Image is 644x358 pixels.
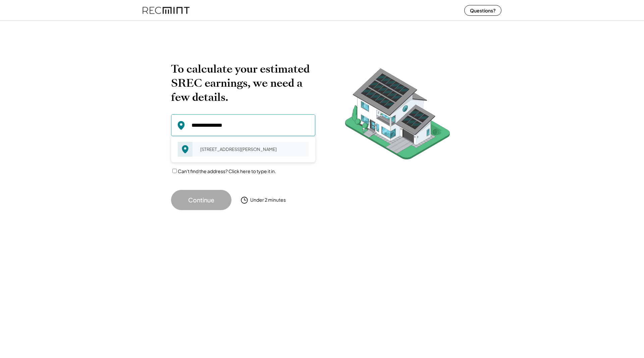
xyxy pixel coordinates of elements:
img: recmint-logotype%403x%20%281%29.jpeg [143,1,190,19]
h2: To calculate your estimated SREC earnings, we need a few details. [171,62,315,104]
button: Questions? [464,5,501,16]
button: Continue [171,190,231,210]
div: Under 2 minutes [250,197,286,203]
label: Can't find the address? Click here to type it in. [178,168,276,174]
div: [STREET_ADDRESS][PERSON_NAME] [196,145,309,154]
img: RecMintArtboard%207.png [332,62,463,170]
